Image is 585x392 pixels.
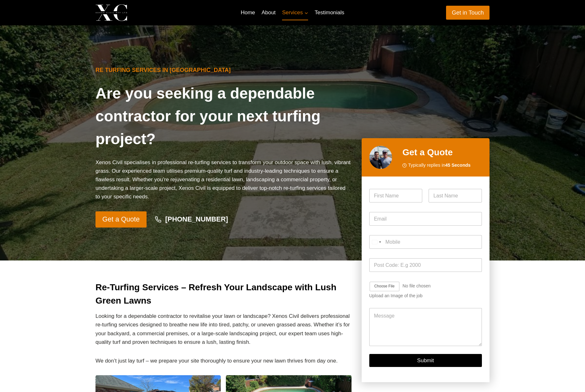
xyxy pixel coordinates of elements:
input: First Name [369,189,423,202]
nav: Primary Navigation [237,5,347,20]
strong: [PHONE_NUMBER] [165,215,228,223]
button: Submit [369,354,482,367]
div: Upload an Image of the job [369,293,482,299]
strong: 45 Seconds [445,163,470,168]
p: Xenos Civil specialises in professional re-turfing services to transform your outdoor space with ... [95,158,352,201]
span: Get a Quote [102,214,140,225]
input: Email [369,212,482,226]
p: Xenos Civil [133,8,177,17]
input: Last Name [429,189,482,202]
span: Typically replies in [408,162,470,169]
h1: Are you seeking a dependable contractor for your next turfing project? [95,82,352,151]
p: Looking for a dependable contractor to revitalise your lawn or landscape? Xenos Civil delivers pr... [95,312,352,346]
a: Home [237,5,258,20]
img: Xenos Civil [95,4,127,21]
a: Get in Touch [446,6,490,19]
input: Post Code: E.g 2000 [369,258,482,272]
p: We don’t just lay turf – we prepare your site thoroughly to ensure your new lawn thrives from day... [95,357,352,365]
a: [PHONE_NUMBER] [149,212,234,227]
a: About [258,5,279,20]
h2: Re-Turfing Services – Refresh Your Landscape with Lush Green Lawns [95,281,352,307]
button: Selected country [369,235,383,249]
span: Services [282,8,308,17]
a: Get a Quote [95,211,147,228]
a: Xenos Civil [95,4,177,21]
input: Mobile [369,235,482,249]
a: Services [279,5,312,20]
h6: Re Turfing Services in [GEOGRAPHIC_DATA] [95,66,352,74]
h2: Get a Quote [402,146,482,159]
a: Testimonials [312,5,348,20]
